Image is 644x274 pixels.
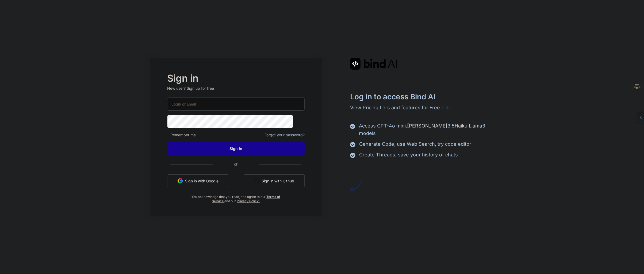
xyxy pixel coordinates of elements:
span: Llama [468,123,483,129]
span: [PERSON_NAME] [407,123,448,129]
span: Forgot your password? [264,132,305,138]
h2: Sign in [167,74,305,82]
p: Create Threads, save your history of chats [359,151,458,159]
div: Sign up for free [187,86,214,91]
span: Remember me [167,132,196,138]
img: google [178,178,183,183]
a: Privacy Policy. [237,199,260,203]
img: Bind AI logo [350,58,397,70]
span: Haiku [454,123,468,129]
a: Terms of Service [212,195,280,203]
button: Sign in with Google [167,174,229,187]
img: arrow [350,180,362,192]
p: Generate Code, use Web Search, try code editor [359,140,471,148]
button: Sign In [167,142,305,155]
img: github [254,178,259,183]
button: Sign in with Github [244,174,305,187]
p: tiers and features for Free Tier [350,104,494,111]
p: New user? [167,86,305,97]
p: Access GPT-4o mini, 3.5 , 3 models [359,122,494,137]
div: You acknowledge that you read, and agree to our and our [190,192,282,203]
span: View Pricing [350,105,378,110]
input: Login or Email [167,97,305,111]
span: or [213,157,259,171]
h2: Log in to access Bind AI [350,91,494,102]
